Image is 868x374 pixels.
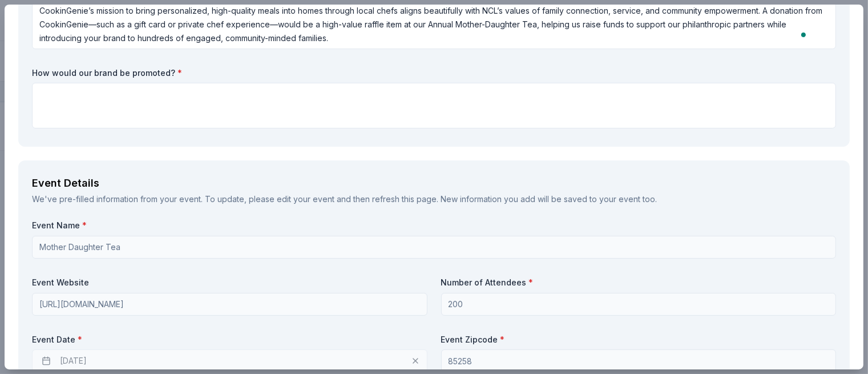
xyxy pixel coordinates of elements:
label: Event Name [32,220,836,231]
div: Event Details [32,174,836,192]
label: Event Zipcode [441,334,837,345]
div: We've pre-filled information from your event. To update, please edit your event and then refresh ... [32,192,836,206]
label: Event Date [32,334,427,345]
label: Number of Attendees [441,277,837,288]
label: How would our brand be promoted? [32,67,836,79]
label: Event Website [32,277,427,288]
